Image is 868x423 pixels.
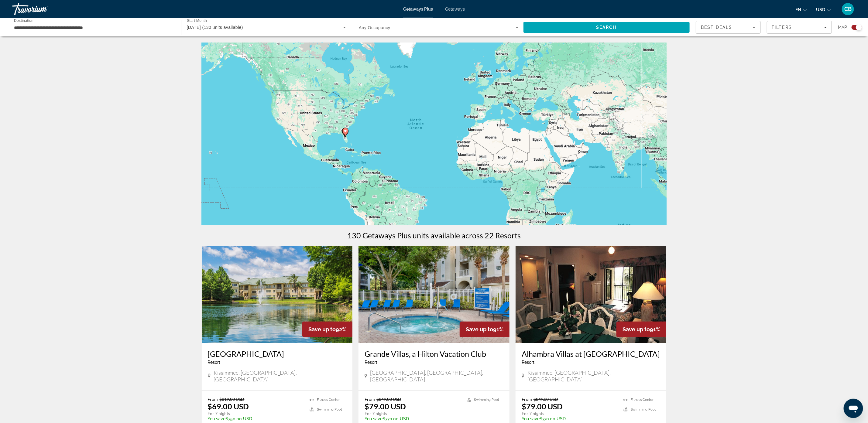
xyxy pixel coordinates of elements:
a: Travorium [12,1,73,17]
span: You save [365,416,383,421]
button: User Menu [840,3,856,15]
span: Any Occupancy [359,25,390,30]
span: Kissimmee, [GEOGRAPHIC_DATA], [GEOGRAPHIC_DATA] [214,369,346,383]
span: Map [838,23,847,32]
span: Best Deals [701,25,732,30]
span: USD [816,7,825,12]
span: Swimming Pool [317,408,342,411]
span: Kissimmee, [GEOGRAPHIC_DATA], [GEOGRAPHIC_DATA] [527,369,660,383]
p: $770.00 USD [365,416,461,421]
iframe: Button to launch messaging window [844,399,863,418]
span: Fitness Center [317,398,340,402]
span: Resort [208,360,221,365]
div: 91% [460,322,509,337]
span: en [795,7,801,12]
span: Resort [522,360,534,365]
span: Resort [365,360,377,365]
h1: 130 Getaways Plus units available across 22 Resorts [347,231,521,240]
p: For 7 nights [365,411,461,416]
p: For 7 nights [522,411,618,416]
span: You save [522,416,540,421]
p: $79.00 USD [522,402,563,411]
div: 91% [616,322,666,337]
button: Change language [795,5,807,14]
p: For 7 nights [208,411,304,416]
span: CB [844,6,852,12]
a: Alhambra Villas at [GEOGRAPHIC_DATA] [522,349,660,358]
p: $750.00 USD [208,416,304,421]
mat-select: Sort by [701,24,756,31]
span: Save up to [623,326,650,333]
span: $849.00 USD [533,397,558,402]
p: $770.00 USD [522,416,618,421]
span: You save [208,416,226,421]
p: $79.00 USD [365,402,406,411]
div: 92% [302,322,352,337]
button: Search [523,22,690,33]
span: $849.00 USD [376,397,401,402]
span: Swimming Pool [474,398,499,402]
span: From [365,397,375,402]
span: Start Month [187,19,207,23]
span: Search [596,25,617,30]
span: Save up to [308,326,336,333]
button: Filters [767,21,832,34]
span: Save up to [466,326,493,333]
span: Swimming Pool [631,408,656,411]
span: Destination [14,19,33,22]
a: Getaways Plus [403,7,433,12]
img: Alhambra Villas at Poinciana [516,246,667,343]
a: Getaways [445,7,465,12]
button: Change currency [816,5,831,14]
span: From [208,397,218,402]
span: Filters [772,25,792,30]
span: From [522,397,532,402]
span: [DATE] (130 units available) [187,25,243,30]
span: $819.00 USD [220,397,245,402]
span: [GEOGRAPHIC_DATA], [GEOGRAPHIC_DATA], [GEOGRAPHIC_DATA] [370,369,503,383]
a: Grande Villas, a Hilton Vacation Club [365,349,503,358]
input: Select destination [14,24,174,31]
a: [GEOGRAPHIC_DATA] [208,349,347,358]
img: Silver Lake Resort [202,246,353,343]
img: Grande Villas, a Hilton Vacation Club [359,246,509,343]
p: $69.00 USD [208,402,249,411]
span: Fitness Center [631,398,654,402]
